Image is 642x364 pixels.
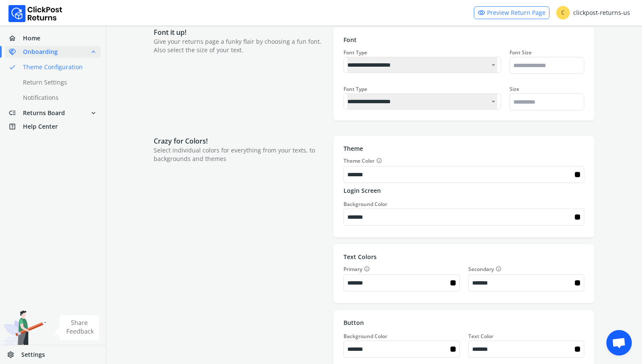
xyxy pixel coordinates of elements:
[510,86,584,93] label: Size
[344,144,584,153] p: Theme
[5,121,101,133] a: help_centerHelp Center
[344,200,387,208] label: Background Color
[364,265,370,273] span: info
[510,49,584,56] label: Font Size
[468,265,584,274] label: Secondary
[23,122,58,131] span: Help Center
[8,32,23,44] span: home
[5,32,101,44] a: homeHome
[154,27,325,37] p: Font it up!
[23,34,40,42] span: Home
[23,109,65,117] span: Returns Board
[154,37,325,54] p: Give your returns page a funky flair by choosing a fun font. Also select the size of your text.
[21,350,45,359] span: Settings
[5,61,111,73] a: doneTheme Configuration
[344,253,584,261] p: Text Colors
[5,76,111,88] a: Return Settings
[8,5,62,22] img: Logo
[344,86,501,93] div: Font Type
[7,349,21,361] span: settings
[344,319,584,327] p: Button
[496,265,501,273] span: info
[374,156,382,165] button: Theme Color
[8,107,23,119] span: low_priority
[478,7,485,19] span: visibility
[344,186,584,195] p: Login Screen
[344,265,459,274] label: Primary
[154,146,325,163] p: Select individual colors for everything from your texts, to backgrounds and themes
[494,265,501,274] button: Secondary
[90,107,97,119] span: expand_more
[556,6,570,20] span: C
[23,48,58,56] span: Onboarding
[154,136,325,146] p: Crazy for Colors!
[5,92,111,104] a: Notifications
[376,156,382,165] span: info
[90,46,97,58] span: expand_less
[344,333,387,340] label: Background Color
[362,265,370,274] button: Primary
[606,330,632,356] div: Open chat
[344,36,584,44] p: Font
[53,315,99,340] img: share feedback
[8,121,23,133] span: help_center
[468,333,493,340] label: Text Color
[8,46,23,58] span: handshake
[8,61,16,73] span: done
[474,6,549,19] a: visibilityPreview Return Page
[556,6,630,20] div: clickpost-returns-us
[344,156,584,165] label: Theme Color
[344,49,501,56] div: Font Type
